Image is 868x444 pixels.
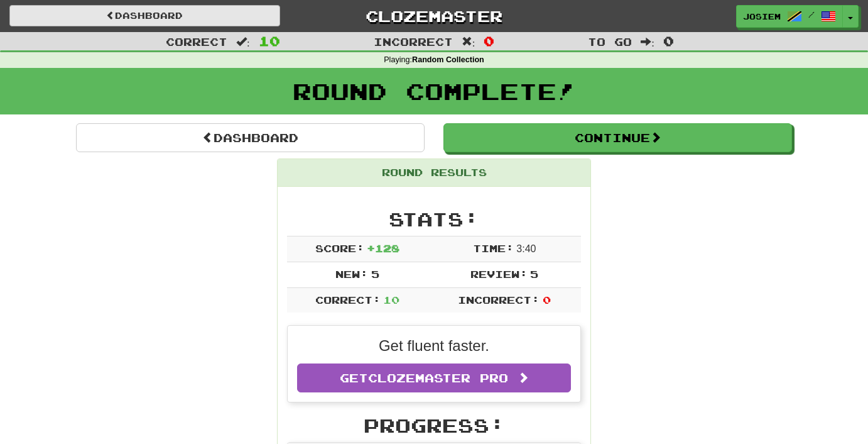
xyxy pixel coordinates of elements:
h1: Round Complete! [4,79,864,104]
span: Review: [470,268,528,280]
span: Correct [166,35,227,48]
span: Correct: [315,294,381,306]
span: JosieM [743,11,781,22]
span: 0 [484,33,494,48]
span: 5 [530,268,538,280]
span: Clozemaster Pro [368,371,508,385]
a: GetClozemaster Pro [297,364,571,392]
h2: Stats: [287,209,581,230]
span: To go [588,35,632,48]
span: 0 [663,33,674,48]
a: JosieM / [736,5,843,28]
span: 3 : 40 [516,243,536,254]
span: 10 [259,33,280,48]
div: Round Results [278,159,590,187]
span: / [808,10,815,19]
span: Incorrect [374,35,453,48]
a: Dashboard [76,123,425,152]
span: : [236,36,250,47]
span: : [641,36,654,47]
h2: Progress: [287,415,581,436]
button: Continue [443,123,792,152]
p: Get fluent faster. [297,335,571,357]
strong: Random Collection [412,55,484,64]
span: Score: [315,242,364,254]
span: 5 [371,268,379,280]
span: Incorrect: [458,294,540,306]
span: + 128 [367,242,399,254]
span: : [462,36,475,47]
a: Clozemaster [299,5,570,27]
span: 10 [383,294,399,306]
span: Time: [473,242,514,254]
span: New: [335,268,368,280]
span: 0 [543,294,551,306]
a: Dashboard [9,5,280,26]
